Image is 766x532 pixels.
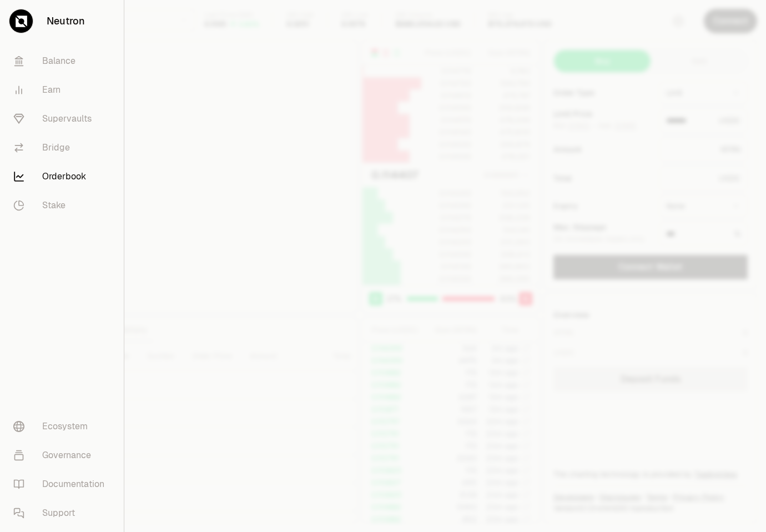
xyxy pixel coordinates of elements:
[4,104,119,133] a: Supervaults
[4,133,119,162] a: Bridge
[4,162,119,191] a: Orderbook
[4,76,119,104] a: Earn
[4,441,119,470] a: Governance
[4,470,119,499] a: Documentation
[4,47,119,76] a: Balance
[4,499,119,528] a: Support
[4,412,119,441] a: Ecosystem
[4,191,119,220] a: Stake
